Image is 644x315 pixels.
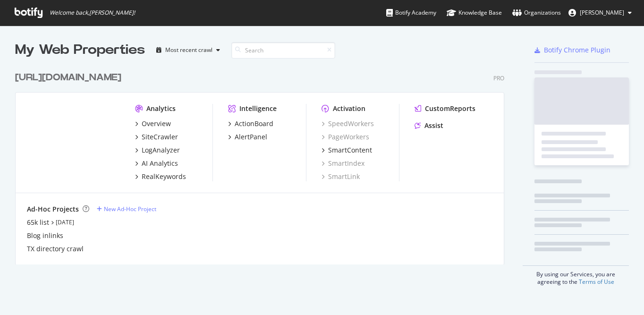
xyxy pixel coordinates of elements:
[447,8,502,17] div: Knowledge Base
[135,159,178,168] a: AI Analytics
[228,119,273,128] a: ActionBoard
[239,104,277,113] div: Intelligence
[15,41,145,60] div: My Web Properties
[50,9,135,17] span: Welcome back, [PERSON_NAME] !
[27,104,120,179] img: https://www.rula.com/
[512,8,561,17] div: Organizations
[27,244,84,254] a: TX directory crawl
[322,119,374,128] a: SpeedWorkers
[27,231,63,240] a: Blog inlinks
[328,145,372,155] div: SmartContent
[97,205,156,213] a: New Ad-Hoc Project
[56,218,74,226] a: [DATE]
[165,47,212,53] div: Most recent crawl
[228,132,267,142] a: AlertPanel
[386,8,436,17] div: Botify Academy
[135,132,178,142] a: SiteCrawler
[580,9,624,17] span: Nick Schurk
[235,132,267,142] div: AlertPanel
[544,45,610,55] div: Botify Chrome Plugin
[523,265,629,286] div: By using our Services, you are agreeing to the
[322,159,364,168] a: SmartIndex
[142,159,178,168] div: AI Analytics
[235,119,273,128] div: ActionBoard
[135,172,186,181] a: RealKeywords
[15,71,125,85] a: [URL][DOMAIN_NAME]
[15,71,121,85] div: [URL][DOMAIN_NAME]
[142,132,178,142] div: SiteCrawler
[15,60,512,264] div: grid
[142,172,186,181] div: RealKeywords
[153,43,224,58] button: Most recent crawl
[27,204,79,214] div: Ad-Hoc Projects
[561,5,639,20] button: [PERSON_NAME]
[231,42,335,59] input: Search
[135,145,180,155] a: LogAnalyzer
[415,104,475,113] a: CustomReports
[322,132,369,142] a: PageWorkers
[424,121,443,130] div: Assist
[142,145,180,155] div: LogAnalyzer
[104,205,156,213] div: New Ad-Hoc Project
[415,121,443,130] a: Assist
[322,172,360,181] a: SmartLink
[135,119,171,128] a: Overview
[322,145,372,155] a: SmartContent
[493,74,504,82] div: Pro
[333,104,365,113] div: Activation
[579,278,614,286] a: Terms of Use
[27,218,49,227] a: 65k list
[142,119,171,128] div: Overview
[146,104,176,113] div: Analytics
[425,104,475,113] div: CustomReports
[534,45,610,55] a: Botify Chrome Plugin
